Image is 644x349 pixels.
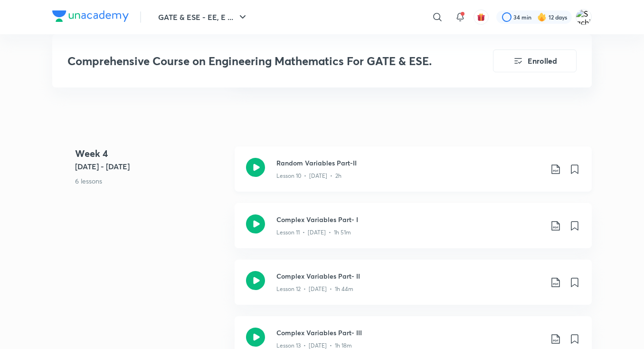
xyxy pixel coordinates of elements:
[235,203,592,260] a: Complex Variables Part- ILesson 11 • [DATE] • 1h 51m
[276,172,341,180] p: Lesson 10 • [DATE] • 2h
[75,146,227,161] h4: Week 4
[235,146,592,203] a: Random Variables Part-IILesson 10 • [DATE] • 2h
[276,214,542,224] h3: Complex Variables Part- I
[52,10,129,22] img: Company Logo
[276,271,542,281] h3: Complex Variables Part- II
[235,260,592,316] a: Complex Variables Part- IILesson 12 • [DATE] • 1h 44m
[276,328,542,338] h3: Complex Variables Part- III
[474,10,489,25] button: avatar
[576,9,592,25] img: Sachin Sonkar
[537,12,547,22] img: streak
[75,176,227,186] p: 6 lessons
[152,8,254,27] button: GATE & ESE - EE, E ...
[276,228,351,237] p: Lesson 11 • [DATE] • 1h 51m
[276,158,542,168] h3: Random Variables Part-II
[67,54,439,68] h3: Comprehensive Course on Engineering Mathematics For GATE & ESE.
[493,49,577,72] button: Enrolled
[276,285,353,293] p: Lesson 12 • [DATE] • 1h 44m
[52,10,129,24] a: Company Logo
[477,13,485,21] img: avatar
[75,161,227,172] h5: [DATE] - [DATE]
